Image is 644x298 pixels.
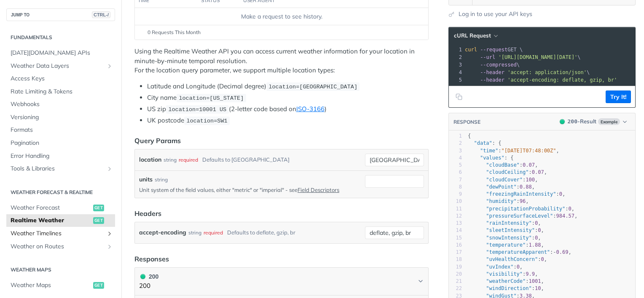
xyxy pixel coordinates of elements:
[6,240,115,253] a: Weather on RoutesShow subpages for Weather on Routes
[598,118,620,125] span: Example
[465,69,590,75] span: \
[449,46,463,53] div: 1
[449,184,462,191] div: 8
[480,69,504,75] span: --header
[168,106,226,113] span: location=10001 US
[449,176,462,184] div: 7
[449,256,462,263] div: 18
[11,139,113,147] span: Pagination
[147,116,429,125] li: UK postcode
[486,249,550,255] span: "temperatureApparent"
[268,84,357,90] span: location=[GEOGRAPHIC_DATA]
[139,272,424,291] button: 200 200200
[449,249,462,256] div: 17
[227,226,295,239] div: Defaults to deflate, gzip, br
[449,69,463,76] div: 4
[486,213,553,219] span: "pressureSurfaceLevel"
[480,155,504,161] span: "values"
[6,227,115,240] a: Weather TimelinesShow subpages for Weather Timelines
[139,154,161,166] label: location
[155,176,168,184] div: string
[486,191,556,197] span: "freezingRainIntensity"
[11,88,113,96] span: Rate Limiting & Tokens
[538,227,541,233] span: 0
[139,175,153,184] label: units
[11,152,113,160] span: Error Handling
[486,206,565,212] span: "precipitationProbability"
[6,8,115,21] button: JUMP TOCTRL-/
[526,177,535,183] span: 100
[468,256,547,262] span: : ,
[6,98,115,111] a: Webhooks
[11,216,91,225] span: Realtime Weather
[449,278,462,285] div: 21
[480,47,507,53] span: --request
[134,254,169,264] div: Responses
[535,285,541,291] span: 10
[449,154,462,162] div: 4
[6,214,115,227] a: Realtime Weatherget
[188,226,201,239] div: string
[139,226,186,239] label: accept-encoding
[520,184,532,190] span: 0.88
[465,47,523,53] span: GET \
[11,113,113,122] span: Versioning
[11,62,104,70] span: Weather Data Layers
[147,104,429,114] li: US zip (2-letter code based on )
[480,54,495,60] span: --url
[449,242,462,249] div: 16
[555,117,631,126] button: 200200-ResultExample
[11,165,104,173] span: Tools & Libraries
[453,90,465,103] button: Copy to clipboard
[526,271,535,277] span: 9.9
[507,69,587,75] span: 'accept: application/json'
[11,74,113,83] span: Access Keys
[560,119,565,124] span: 200
[11,126,113,134] span: Formats
[468,213,577,219] span: : ,
[468,249,572,255] span: : ,
[465,54,581,60] span: \
[468,133,471,139] span: {
[459,10,532,19] a: Log in to use your API keys
[486,220,531,226] span: "rainIntensity"
[6,162,115,175] a: Tools & LibrariesShow subpages for Tools & Libraries
[556,249,569,255] span: 0.69
[486,242,526,248] span: "temperature"
[147,93,429,103] li: City name
[92,11,110,18] span: CTRL-/
[11,242,104,251] span: Weather on Routes
[202,154,290,166] div: Defaults to [GEOGRAPHIC_DATA]
[106,230,113,237] button: Show subpages for Weather Timelines
[486,278,526,284] span: "weatherCode"
[204,226,223,239] div: required
[93,205,104,211] span: get
[529,242,541,248] span: 1.88
[480,62,517,68] span: --compressed
[468,148,559,154] span: : ,
[6,72,115,85] a: Access Keys
[6,279,115,292] a: Weather Mapsget
[164,154,177,166] div: string
[6,111,115,124] a: Versioning
[468,206,574,212] span: : ,
[468,285,544,291] span: : ,
[449,220,462,227] div: 13
[6,266,115,274] h2: Weather Maps
[179,154,198,166] div: required
[468,155,513,161] span: : {
[468,242,544,248] span: : ,
[468,162,538,168] span: : ,
[568,206,571,212] span: 0
[449,162,462,169] div: 5
[449,263,462,271] div: 19
[449,198,462,205] div: 10
[502,148,556,154] span: "[DATE]T07:48:00Z"
[138,12,425,21] div: Make a request to see history.
[449,76,463,84] div: 5
[449,191,462,198] div: 9
[139,272,158,281] div: 200
[507,77,617,83] span: 'accept-encoding: deflate, gzip, br'
[468,220,541,226] span: : ,
[11,49,113,57] span: [DATE][DOMAIN_NAME] APIs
